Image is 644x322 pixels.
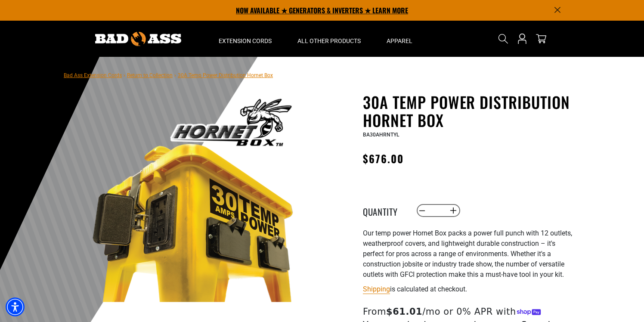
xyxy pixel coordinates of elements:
a: Bad Ass Extension Cords [64,72,122,78]
img: Bad Ass Extension Cords [95,32,181,46]
summary: Apparel [374,21,425,57]
summary: All Other Products [285,21,374,57]
h1: 30A Temp Power Distribution Hornet Box [363,93,574,129]
span: BA30AHRNTYL [363,132,399,138]
a: Shipping [363,285,390,293]
span: › [174,72,176,78]
a: Open this option [515,21,529,57]
a: cart [534,34,548,44]
summary: Search [496,32,510,46]
nav: breadcrumbs [64,70,273,80]
span: Our temp power Hornet Box packs a power full punch with 12 outlets, weatherproof covers, and ligh... [363,229,572,279]
span: 30A Temp Power Distribution Hornet Box [178,72,273,78]
span: All Other Products [297,37,361,45]
div: Accessibility Menu [6,297,25,316]
span: Apparel [387,37,412,45]
div: is calculated at checkout. [363,283,574,295]
a: Return to Collection [127,72,173,78]
span: $676.00 [363,151,404,166]
span: Extension Cords [219,37,272,45]
span: › [124,72,125,78]
summary: Extension Cords [206,21,285,57]
label: Quantity [363,205,406,216]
